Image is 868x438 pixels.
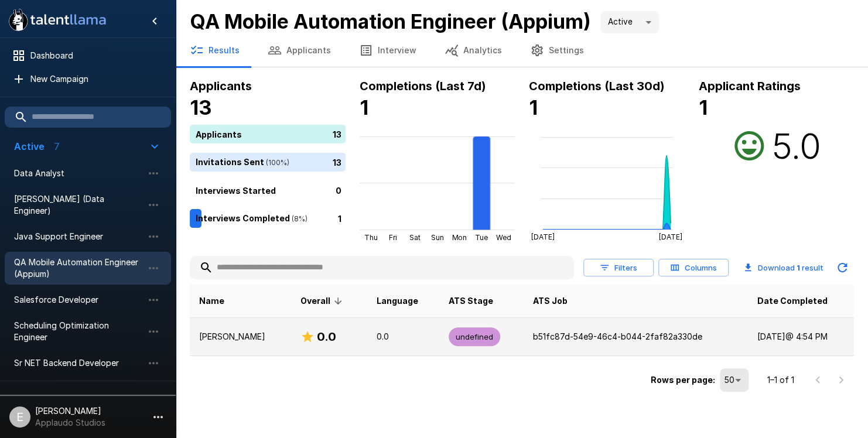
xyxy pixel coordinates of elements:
span: undefined [449,331,500,343]
h6: 0.0 [317,327,336,346]
button: Results [176,34,254,67]
tspan: Wed [496,233,511,242]
span: ATS Stage [449,294,493,308]
tspan: Sun [430,233,443,242]
p: b51fc87d-54e9-46c4-b044-2faf82a330de [532,331,738,343]
p: 13 [333,128,341,140]
tspan: Thu [364,233,377,242]
p: [PERSON_NAME] [199,331,282,343]
tspan: [DATE] [531,232,555,241]
button: Updated Today - 8:24 PM [831,256,854,279]
b: Completions (Last 30d) [529,79,665,93]
b: 13 [190,95,212,119]
b: 1 [699,95,708,119]
tspan: Tue [475,233,488,242]
button: Columns [658,259,729,277]
b: 1 [529,95,538,119]
button: Settings [516,34,598,67]
b: Completions (Last 7d) [360,79,486,93]
div: Active [600,11,659,33]
button: Analytics [430,34,516,67]
p: 13 [333,156,341,168]
tspan: [DATE] [659,232,682,241]
div: 50 [720,368,749,392]
b: Applicant Ratings [699,79,801,93]
button: Interview [345,34,430,67]
b: Applicants [190,79,252,93]
tspan: Mon [452,233,467,242]
button: Filters [583,259,654,277]
b: 1 [360,95,368,119]
span: Overall [300,294,346,308]
p: 0 [336,184,341,196]
button: Download 1 result [739,256,828,279]
h2: 5.0 [771,125,821,167]
span: Date Completed [757,294,828,308]
span: ATS Job [532,294,567,308]
b: QA Mobile Automation Engineer (Appium) [190,9,591,33]
b: 1 [797,263,800,272]
p: 1–1 of 1 [767,374,794,386]
p: 1 [338,212,341,224]
button: Applicants [254,34,345,67]
tspan: Fri [389,233,397,242]
span: Language [377,294,418,308]
p: 0.0 [377,331,430,343]
p: Rows per page: [651,374,715,386]
td: [DATE] @ 4:54 PM [748,318,854,356]
span: Name [199,294,224,308]
tspan: Sat [409,233,421,242]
